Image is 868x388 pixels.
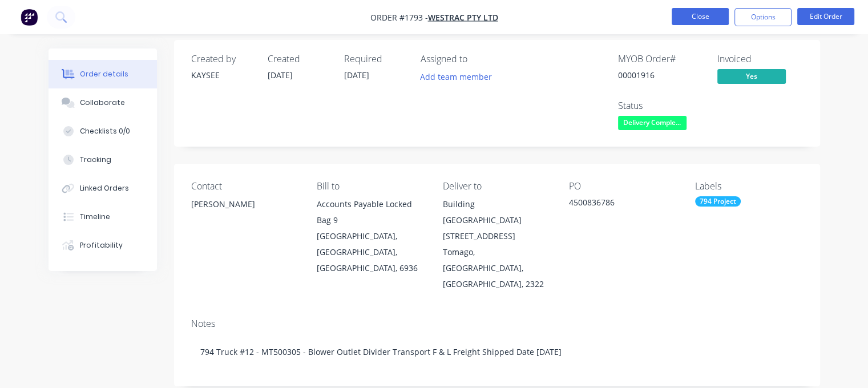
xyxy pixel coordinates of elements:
div: Timeline [80,212,110,222]
span: Order #1793 - [370,12,428,23]
div: Created by [191,54,254,64]
div: [PERSON_NAME] [191,196,299,233]
button: Add team member [414,69,498,84]
button: Profitability [49,231,157,260]
div: Required [344,54,407,64]
button: Checklists 0/0 [49,117,157,145]
a: WesTrac Pty Ltd [428,12,498,23]
button: Timeline [49,203,157,231]
div: [PERSON_NAME] [191,196,299,212]
div: Checklists 0/0 [80,126,130,136]
div: PO [569,181,677,192]
div: Created [268,54,330,64]
button: Linked Orders [49,174,157,203]
div: Collaborate [80,98,125,108]
div: Linked Orders [80,183,129,193]
button: Options [734,8,792,26]
button: Delivery Comple... [618,116,687,133]
div: Accounts Payable Locked Bag 9 [317,196,425,228]
div: [GEOGRAPHIC_DATA], [GEOGRAPHIC_DATA], [GEOGRAPHIC_DATA], 6936 [317,228,425,276]
div: Tomago, [GEOGRAPHIC_DATA], [GEOGRAPHIC_DATA], 2322 [443,244,551,292]
div: Accounts Payable Locked Bag 9[GEOGRAPHIC_DATA], [GEOGRAPHIC_DATA], [GEOGRAPHIC_DATA], 6936 [317,196,425,276]
span: [DATE] [268,70,293,80]
button: Collaborate [49,88,157,117]
div: Assigned to [421,54,535,64]
div: 00001916 [618,69,704,81]
div: Building [GEOGRAPHIC_DATA][STREET_ADDRESS]Tomago, [GEOGRAPHIC_DATA], [GEOGRAPHIC_DATA], 2322 [443,196,551,292]
button: Close [672,8,729,25]
span: Delivery Comple... [618,116,687,130]
button: Add team member [421,69,498,84]
div: Profitability [80,240,123,250]
div: Status [618,100,704,111]
div: Labels [695,181,803,192]
div: Bill to [317,181,425,192]
div: 4500836786 [569,196,677,212]
div: 794 Truck #12 - MT500305 - Blower Outlet Divider Transport F & L Freight Shipped Date [DATE] [191,334,803,369]
div: Order details [80,69,128,79]
span: Yes [717,69,786,83]
button: Tracking [49,145,157,174]
div: Contact [191,181,299,192]
div: Deliver to [443,181,551,192]
div: Notes [191,318,803,329]
span: [DATE] [344,70,369,80]
div: KAYSEE [191,69,254,81]
img: Factory [21,9,38,26]
div: Tracking [80,155,111,165]
div: 794 Project [695,196,741,207]
div: Building [GEOGRAPHIC_DATA][STREET_ADDRESS] [443,196,551,244]
button: Edit Order [797,8,854,25]
button: Order details [49,60,157,88]
div: Invoiced [717,54,803,64]
div: MYOB Order # [618,54,704,64]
